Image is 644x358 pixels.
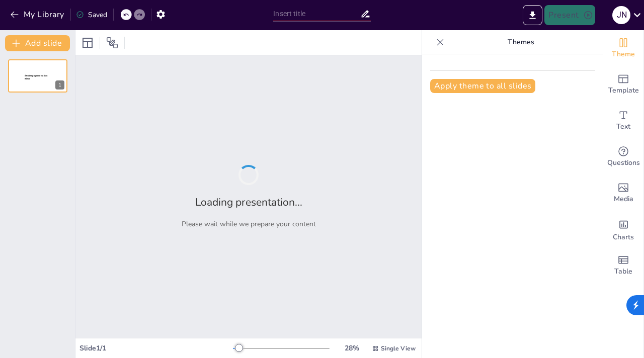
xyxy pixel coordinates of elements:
span: Charts [613,232,634,243]
span: Theme [612,49,635,60]
div: 1 [8,59,67,93]
p: Please wait while we prepare your content [182,219,316,229]
span: Questions [607,157,640,168]
input: Insert title [273,7,360,21]
button: J N [612,5,630,25]
button: My Library [8,7,68,23]
div: 28 % [340,343,364,353]
div: Layout [79,35,96,51]
h2: Loading presentation... [195,195,302,209]
span: Media [614,194,633,205]
div: Add images, graphics, shapes or video [603,175,643,211]
div: Add a table [603,247,643,284]
span: Table [614,266,632,277]
button: Apply theme to all slides [430,79,535,93]
div: Slide 1 / 1 [79,343,233,353]
span: Position [106,37,118,49]
div: 1 [55,80,64,89]
div: Saved [76,10,107,20]
span: Text [616,121,630,132]
span: Sendsteps presentation editor [25,74,47,80]
div: Add ready made slides [603,66,643,103]
div: Get real-time input from your audience [603,139,643,175]
div: Add text boxes [603,103,643,139]
button: Add slide [5,35,70,51]
span: Single View [381,344,416,352]
div: J N [612,6,630,24]
span: Template [608,85,639,96]
div: Add charts and graphs [603,211,643,247]
p: Themes [448,30,593,54]
div: Change the overall theme [603,30,643,66]
button: Present [544,5,595,25]
button: Export to PowerPoint [523,5,542,25]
